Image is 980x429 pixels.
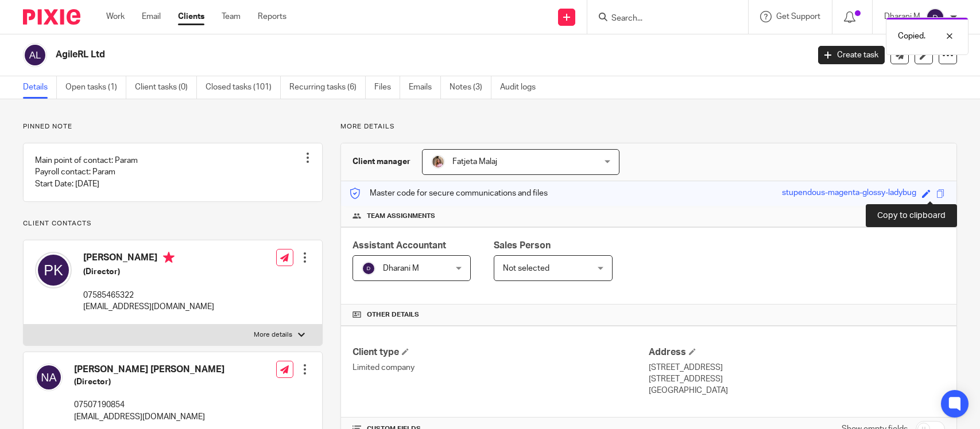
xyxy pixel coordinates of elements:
span: Other details [367,310,419,319]
p: Master code for secure communications and files [350,188,548,199]
h5: (Director) [74,376,224,388]
p: [GEOGRAPHIC_DATA] [649,385,945,396]
p: 07507190854 [74,399,224,411]
span: Dharani M [383,264,419,272]
a: Create task [818,46,885,64]
a: Recurring tasks (6) [289,76,366,99]
h4: Address [649,346,945,358]
h4: [PERSON_NAME] [83,252,214,266]
img: svg%3E [362,262,375,275]
a: Email [142,11,161,22]
span: Not selected [503,264,549,272]
h3: Client manager [353,156,410,167]
p: More details [254,330,292,340]
p: More details [340,122,957,131]
a: Client tasks (0) [135,76,197,99]
p: Limited company [353,362,649,373]
div: stupendous-magenta-glossy-ladybug [782,187,916,200]
span: Team assignments [367,212,435,221]
p: 07585465322 [83,290,214,301]
img: svg%3E [926,8,944,26]
span: Sales Person [494,241,551,250]
a: Details [23,76,57,99]
img: MicrosoftTeams-image%20(5).png [431,155,445,169]
img: Pixie [23,9,80,25]
h2: AgileRL Ltd [56,49,652,61]
p: [STREET_ADDRESS] [649,362,945,373]
a: Files [374,76,400,99]
p: Client contacts [23,219,323,228]
img: svg%3E [35,252,72,288]
h4: [PERSON_NAME] [PERSON_NAME] [74,364,224,376]
h5: (Director) [83,266,214,278]
i: Primary [163,252,175,263]
a: Reports [258,11,286,22]
span: Assistant Accountant [353,241,446,250]
a: Team [222,11,241,22]
img: svg%3E [35,364,63,391]
a: Clients [178,11,204,22]
a: Closed tasks (101) [206,76,281,99]
span: Fatjeta Malaj [452,158,497,166]
p: Copied. [898,30,925,42]
a: Open tasks (1) [65,76,126,99]
p: [EMAIL_ADDRESS][DOMAIN_NAME] [83,301,214,313]
h4: Client type [353,346,649,358]
a: Audit logs [500,76,544,99]
a: Emails [409,76,441,99]
a: Work [106,11,125,22]
p: [STREET_ADDRESS] [649,373,945,385]
p: [EMAIL_ADDRESS][DOMAIN_NAME] [74,411,224,423]
a: Notes (3) [450,76,491,99]
img: svg%3E [23,43,47,67]
p: Pinned note [23,122,323,131]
